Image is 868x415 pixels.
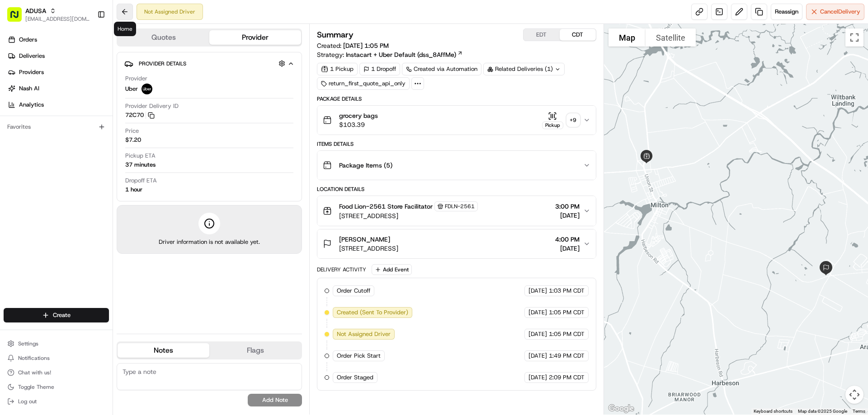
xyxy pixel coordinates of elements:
span: Orders [19,36,37,44]
div: + 9 [567,114,580,126]
div: Favorites [4,120,109,134]
button: [EMAIL_ADDRESS][DOMAIN_NAME] [25,15,90,23]
span: 3:00 PM [555,202,580,211]
span: Deliveries [19,52,45,60]
div: 1 Pickup [317,63,358,75]
a: Powered byPylon [64,153,109,160]
span: 1:03 PM CDT [549,287,585,295]
span: 4:00 PM [555,235,580,244]
span: Driver information is not available yet. [159,238,260,246]
span: [DATE] [528,373,547,382]
a: Open this area in Google Maps (opens a new window) [606,403,636,415]
span: [PERSON_NAME] [339,235,390,244]
h3: Summary [317,31,354,39]
span: Knowledge Base [18,131,69,140]
button: Pickup+9 [542,112,580,129]
button: Chat with us! [4,366,109,379]
button: Keyboard shortcuts [754,408,793,415]
div: 1 Dropoff [359,63,400,75]
button: grocery bags$103.39Pickup+9 [317,106,595,135]
div: We're available if you need us! [31,95,114,103]
span: Not Assigned Driver [337,330,391,338]
button: Log out [4,395,109,408]
button: Toggle fullscreen view [845,28,863,47]
span: Pickup ETA [125,152,156,160]
button: Create [4,308,109,322]
a: Terms [853,409,865,414]
span: [DATE] 1:05 PM [343,42,389,50]
button: Show satellite imagery [646,28,696,47]
div: Home [114,22,136,36]
span: Reassign [775,8,798,16]
div: Pickup [542,121,563,129]
span: Nash AI [19,84,39,93]
button: Notes [118,343,209,358]
a: Providers [4,65,113,79]
div: 💻 [76,132,84,139]
span: $7.20 [125,136,141,144]
span: [DATE] [528,352,547,360]
div: 1 hour [125,186,142,194]
div: Location Details [317,186,596,193]
button: 72C70 [125,111,155,119]
span: $103.39 [339,120,378,129]
div: 📗 [9,132,16,139]
button: Reassign [771,4,802,20]
button: [PERSON_NAME][STREET_ADDRESS]4:00 PM[DATE] [317,229,595,258]
div: Items Details [317,140,596,148]
span: 1:05 PM CDT [549,308,585,317]
div: return_first_quote_api_only [317,77,410,90]
span: Order Cutoff [337,287,370,295]
span: [DATE] [528,308,547,317]
img: 1736555255976-a54dd68f-1ca7-489b-9aae-adbdc363a1c4 [9,86,25,103]
img: Google [606,403,636,415]
button: Food Lion-2561 Store FacilitatorFDLN-2561[STREET_ADDRESS]3:00 PM[DATE] [317,196,595,226]
button: Show street map [609,28,646,47]
button: Pickup [542,112,563,129]
span: [STREET_ADDRESS] [339,244,398,253]
button: Quotes [118,30,209,45]
span: Notifications [18,354,50,362]
button: CancelDelivery [806,4,864,20]
span: 1:05 PM CDT [549,330,585,338]
span: Package Items ( 5 ) [339,161,392,170]
span: Create [53,311,71,319]
span: [DATE] [555,211,580,220]
span: Dropoff ETA [125,177,157,185]
span: [DATE] [528,330,547,338]
div: Start new chat [31,86,148,95]
a: Orders [4,33,113,47]
button: Flags [209,343,301,358]
button: Settings [4,337,109,350]
button: ADUSA[EMAIL_ADDRESS][DOMAIN_NAME] [4,4,94,25]
span: Toggle Theme [18,383,54,391]
button: EDT [524,29,560,41]
span: grocery bags [339,111,378,120]
button: ADUSA [25,6,46,15]
button: Provider [209,30,301,45]
div: 37 minutes [125,161,156,169]
img: profile_uber_ahold_partner.png [142,84,152,94]
a: 💻API Documentation [73,127,149,144]
span: [DATE] [555,244,580,253]
button: Add Event [372,264,412,275]
span: Provider Delivery ID [125,102,179,110]
span: Order Staged [337,373,373,382]
a: Instacart + Uber Default (dss_8AffMe) [346,50,463,59]
span: Food Lion-2561 Store Facilitator [339,202,433,211]
div: Package Details [317,95,596,103]
span: Analytics [19,101,44,109]
input: Clear [24,58,149,68]
span: Order Pick Start [337,352,381,360]
button: Provider Details [124,56,294,71]
div: Related Deliveries (1) [483,63,565,75]
span: Uber [125,85,138,93]
span: Pylon [90,153,109,160]
img: Nash [9,9,27,27]
span: Created: [317,41,389,50]
button: Package Items (5) [317,151,595,180]
button: Map camera controls [845,386,863,404]
span: Settings [18,340,38,347]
